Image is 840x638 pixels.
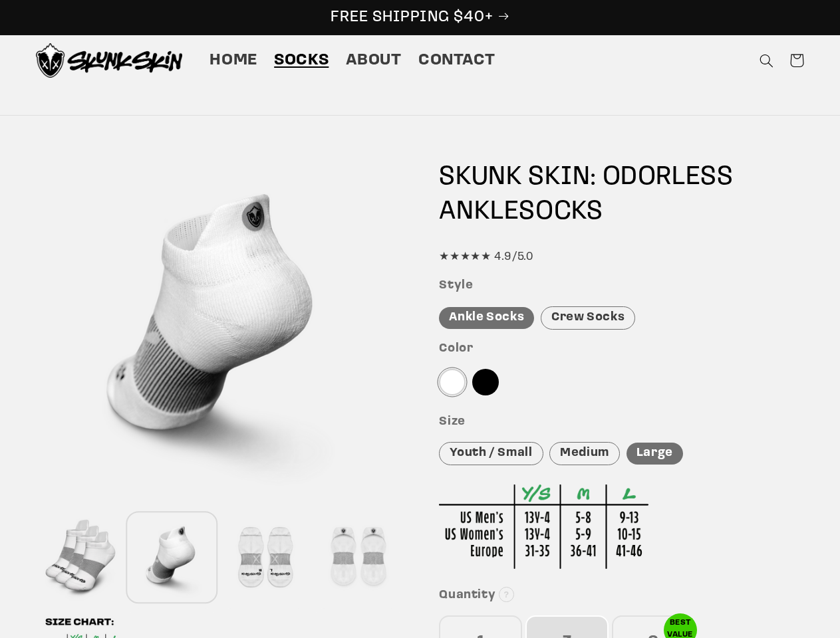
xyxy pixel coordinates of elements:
[346,51,402,71] span: About
[410,42,503,79] a: Contact
[627,443,683,465] div: Large
[541,306,635,330] div: Crew Socks
[439,415,804,430] h3: Size
[202,42,266,79] a: Home
[439,442,543,465] div: Youth / Small
[439,160,804,229] h1: SKUNK SKIN: ODORLESS SOCKS
[36,43,182,78] img: Skunk Skin Anti-Odor Socks.
[439,588,804,603] h3: Quantity
[274,51,329,71] span: Socks
[14,7,826,28] p: FREE SHIPPING $40+
[439,307,534,329] div: Ankle Socks
[549,442,620,465] div: Medium
[210,51,257,71] span: Home
[439,247,804,267] div: ★★★★★ 4.9/5.0
[418,51,495,71] span: Contact
[439,278,804,294] h3: Style
[266,42,337,79] a: Socks
[439,199,519,225] span: ANKLE
[751,45,781,76] summary: Search
[337,42,410,79] a: About
[439,484,648,569] img: Sizing Chart
[439,342,804,357] h3: Color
